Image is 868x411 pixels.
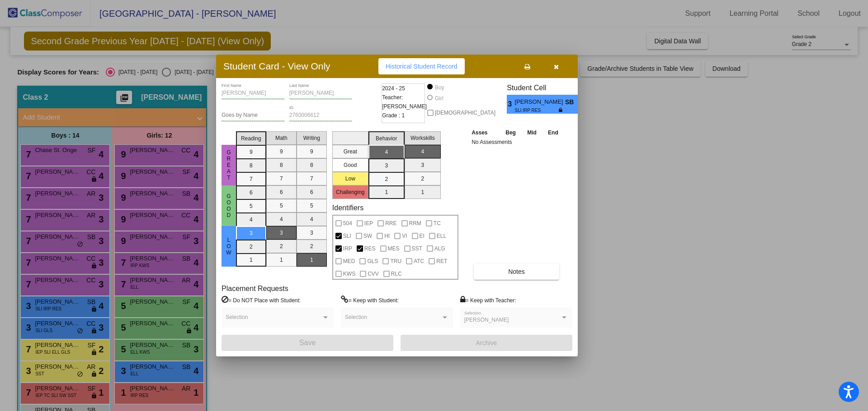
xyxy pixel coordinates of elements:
th: Asses [469,128,500,138]
div: Girl [434,94,443,102]
label: Identifiers [332,203,363,212]
span: 4 [578,99,585,110]
label: = Keep with Student: [341,296,399,305]
span: EI [420,231,425,241]
span: 504 [343,218,352,229]
span: Archive [476,339,497,346]
span: Low [225,237,233,256]
span: TRU [390,256,401,267]
span: CVV [368,268,379,279]
span: TC [434,218,441,229]
span: Teacher: [PERSON_NAME] [382,93,427,111]
span: IRP [343,243,352,254]
span: GLS [367,256,378,267]
span: RET [436,256,447,267]
span: Save [299,339,316,346]
span: Good [225,193,233,218]
span: Great [225,149,233,181]
span: MED [343,256,355,267]
span: RRM [409,218,421,229]
span: RLC [391,268,402,279]
label: = Keep with Teacher: [460,296,516,305]
span: Grade : 1 [382,111,405,120]
span: IEP [364,218,373,229]
span: SLI [343,231,351,241]
span: ATC [414,256,424,267]
span: Notes [508,268,525,275]
span: SW [363,231,372,241]
span: [DEMOGRAPHIC_DATA] [435,107,495,118]
h3: Student Cell [507,83,585,92]
label: = Do NOT Place with Student: [222,296,301,305]
span: Historical Student Record [386,63,458,70]
span: SB [565,97,578,107]
th: Beg [500,128,521,138]
th: End [542,128,564,138]
div: Boy [434,83,444,92]
span: HI [384,231,390,241]
span: VI [402,231,407,241]
span: ALG [434,243,445,254]
label: Placement Requests [222,284,288,293]
h3: Student Card - View Only [223,60,330,72]
td: No Assessments [469,138,564,147]
button: Save [222,335,393,351]
input: goes by name [222,112,285,119]
span: SST [412,243,422,254]
th: Mid [522,128,542,138]
span: 2024 - 25 [382,84,405,93]
span: MES [388,243,400,254]
span: RRE [385,218,396,229]
input: Enter ID [289,112,353,119]
span: 3 [507,99,514,110]
button: Archive [401,335,572,351]
button: Historical Student Record [378,58,465,74]
span: KWS [343,268,355,279]
span: [PERSON_NAME] [464,317,509,323]
span: [PERSON_NAME] [515,97,565,107]
span: ELL [437,231,446,241]
span: SLI IRP RES [515,107,559,114]
button: Notes [474,263,559,280]
span: RES [364,243,376,254]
